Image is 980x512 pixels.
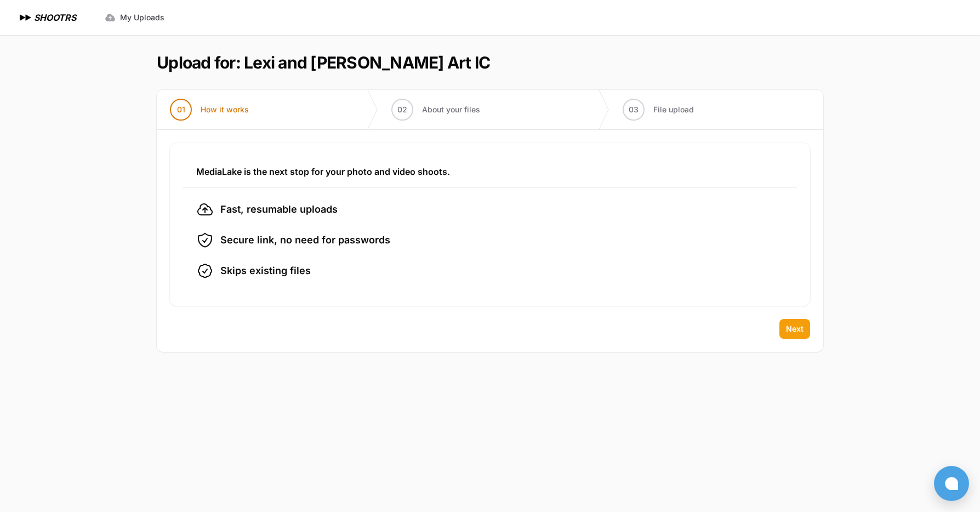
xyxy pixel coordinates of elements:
[378,90,493,129] button: 02 About your files
[98,8,171,27] a: My Uploads
[157,53,490,72] h1: Upload for: Lexi and [PERSON_NAME] Art IC
[609,90,707,129] button: 03 File upload
[653,104,694,115] span: File upload
[18,11,76,24] a: SHOOTRS SHOOTRS
[934,466,969,501] button: Open chat window
[120,12,164,23] span: My Uploads
[786,323,804,334] span: Next
[220,232,390,248] span: Secure link, no need for passwords
[34,11,76,24] h1: SHOOTRS
[201,104,249,115] span: How it works
[779,319,810,339] button: Next
[18,11,34,24] img: SHOOTRS
[629,104,639,115] span: 03
[397,104,407,115] span: 02
[157,90,262,129] button: 01 How it works
[220,263,311,278] span: Skips existing files
[422,104,480,115] span: About your files
[177,104,185,115] span: 01
[220,202,338,217] span: Fast, resumable uploads
[196,165,784,178] h3: MediaLake is the next stop for your photo and video shoots.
